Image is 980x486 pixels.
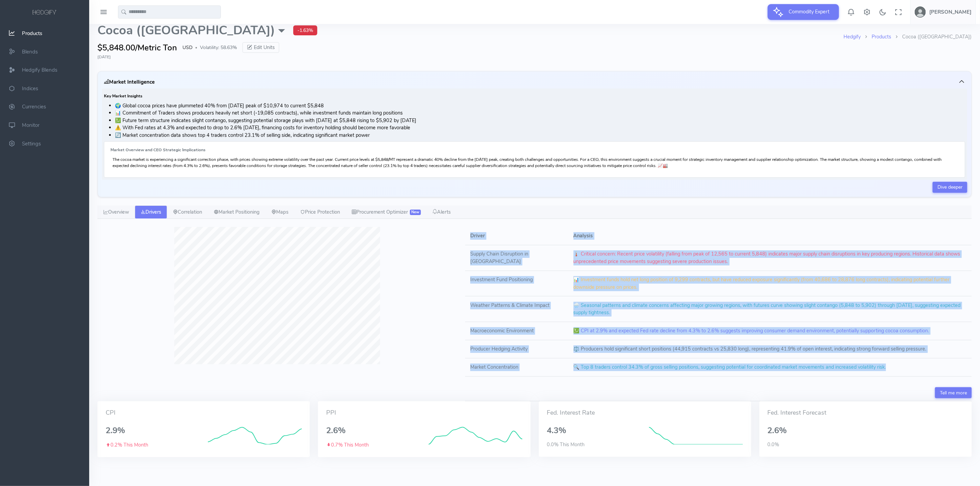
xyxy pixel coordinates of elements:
th: Analysis [568,227,972,245]
h4: Fed. Interest Forecast [764,410,968,416]
a: Drivers [135,205,167,219]
img: logo [31,9,58,16]
a: Products [872,33,891,40]
a: Market Positioning [208,205,265,219]
p: The cocoa market is experiencing a significant correction phase, with prices showing extreme vola... [113,156,957,169]
h4: CPI [102,410,306,416]
a: Dive deeper [933,182,967,193]
span: Monitor [22,122,39,129]
div: [DATE] [97,54,972,60]
a: Commodity Expert [768,8,839,15]
span: 🔍 Top 8 traders control 34.3% of gross selling positions, suggesting potential for coordinated ma... [574,364,886,370]
span: ⚖️ Producers hold significant short positions (44,915 contracts vs 25,830 long), representing 41.... [574,345,926,352]
li: 💹 Future term structure indicates slight contango, suggesting potential storage plays with [DATE]... [115,117,965,125]
h6: Market Overview and CEO Strategic Implications [110,148,959,152]
li: 📊 Commitment of Traders shows producers heavily net short (-19,085 contracts), while investment f... [115,109,965,117]
span: Hedgify Blends [22,67,57,73]
img: user-image [915,7,926,17]
h4: PPI [322,410,526,416]
span: Products [22,30,42,37]
span: 🌡️ Critical concern: Recent price volatility (falling from peak of 12,565 to current 5,848) indic... [574,250,960,265]
td: Supply Chain Disruption in [GEOGRAPHIC_DATA] [465,245,568,271]
h5: [PERSON_NAME] [929,9,971,15]
button: <br>Market Insights created at:<br> 2025-10-11 04:57:32<br>Drivers created at:<br> 2025-10-11 04:... [102,75,967,88]
span: Settings [22,140,41,147]
span: 🌧️ Seasonal patterns and climate concerns affecting major growing regions, with futures curve sho... [574,302,961,316]
a: Maps [265,205,294,219]
span: Cocoa ([GEOGRAPHIC_DATA]) [97,24,285,37]
h6: Key Market Insights [104,94,965,98]
h4: Fed. Interest Rate [543,410,747,416]
button: Edit Units [243,42,279,53]
span: 0.0% This Month [547,441,585,448]
span: Indices [22,85,38,92]
span: 0.0% [768,441,779,448]
li: 🌍 Global cocoa prices have plummeted 40% from [DATE] peak of $10,974 to current $5,848 [115,102,965,110]
span: Blends [22,48,38,55]
td: Weather Patterns & Climate Impact [465,296,568,322]
li: Cocoa ([GEOGRAPHIC_DATA]) [891,33,972,41]
a: Correlation [167,205,208,219]
td: Market Concentration [465,358,568,376]
span: New [410,210,421,215]
h3: 4.3% [547,424,641,437]
a: Tell me more [935,387,972,398]
a: Price Protection [294,205,346,219]
i: <br>Market Insights created at:<br> 2025-10-11 04:57:32<br>Drivers created at:<br> 2025-10-11 04:... [104,79,109,85]
th: Driver [465,227,568,245]
li: 🔄 Market concentration data shows top 4 traders control 23.1% of selling side, indicating signifi... [115,132,965,139]
a: Procurement Optimizer [346,205,427,219]
span: ● [195,46,197,49]
a: Hedgify [843,33,861,40]
td: Producer Hedging Activity [465,340,568,358]
span: Volatility: 58.63% [200,44,237,51]
a: Overview [97,205,135,219]
span: 0.7% This Month [326,441,369,448]
span: Commodity Expert [785,4,834,19]
h3: 2.9% [106,424,200,437]
span: 💹 CPI at 2.9% and expected Fed rate decline from 4.3% to 2.6% suggests improving consumer demand ... [574,327,929,334]
td: Macroeconomic Environment [465,322,568,340]
span: Currencies [22,104,46,110]
button: Commodity Expert [768,4,839,20]
a: Alerts [427,205,457,219]
span: -1.63% [293,25,317,35]
h3: 2.6% [326,424,420,437]
span: $5,848.00/Metric Ton [97,42,177,54]
h3: 2.6% [768,424,964,437]
span: USD [182,44,192,51]
li: ⚠️ With Fed rates at 4.3% and expected to drop to 2.6% [DATE], financing costs for inventory hold... [115,124,965,132]
h5: Market Intelligence [104,79,155,85]
span: 📊 Investment funds hold net long position of 9,299 contracts, but have reduced exposure significa... [574,276,950,291]
span: 0.2% This Month [106,441,148,448]
td: Investment Fund Positioning [465,271,568,296]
